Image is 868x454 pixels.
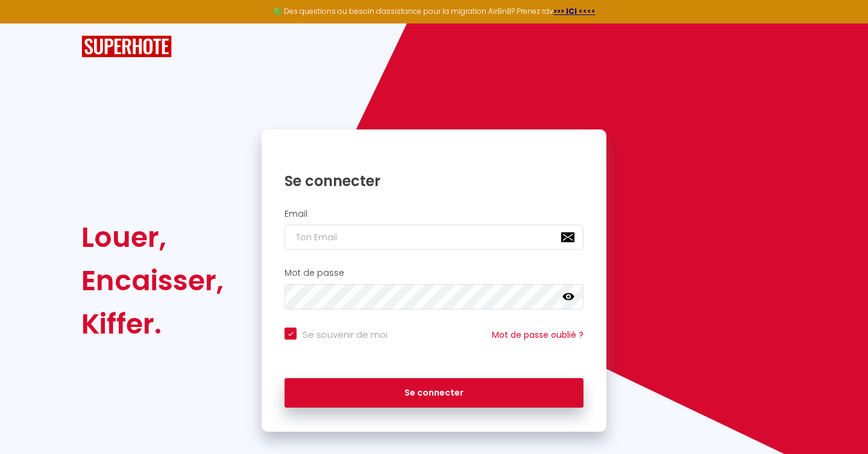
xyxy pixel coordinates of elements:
[81,36,172,58] img: SuperHote logo
[285,209,583,219] h2: Email
[81,216,224,259] div: Louer,
[285,268,583,278] h2: Mot de passe
[285,225,583,250] input: Ton Email
[81,259,224,302] div: Encaisser,
[492,329,583,341] a: Mot de passe oublié ?
[285,378,583,408] button: Se connecter
[285,172,583,190] h1: Se connecter
[81,302,224,346] div: Kiffer.
[553,6,596,16] a: >>> ICI <<<<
